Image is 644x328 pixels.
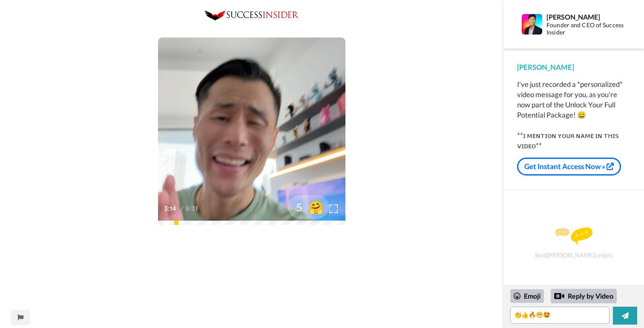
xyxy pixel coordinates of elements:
div: Founder and CEO of Success Insider [546,22,630,36]
textarea: 👏👍🔥😁🤩 [510,307,609,324]
span: 9:31 [185,204,200,214]
div: I've just recorded a *personalized* video message for you, as you're now part of the Unlock Your ... [517,79,630,151]
div: [PERSON_NAME] [517,62,630,72]
span: / [181,204,184,214]
img: message.svg [555,227,592,245]
button: 5🤗 [287,195,329,219]
img: Profile Image [522,14,542,35]
img: 0c8b3de2-5a68-4eb7-92e8-72f868773395 [205,11,299,20]
div: Send [PERSON_NAME] a reply. [515,205,632,281]
span: 5 [287,199,302,214]
div: Reply by Video [551,289,617,303]
span: 3:14 [164,204,179,214]
span: 🤗 [302,198,329,215]
div: Emoji [510,289,544,303]
div: [PERSON_NAME] [546,13,630,21]
div: Reply by Video [554,291,564,301]
a: Get Instant Access Now » [517,158,621,176]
